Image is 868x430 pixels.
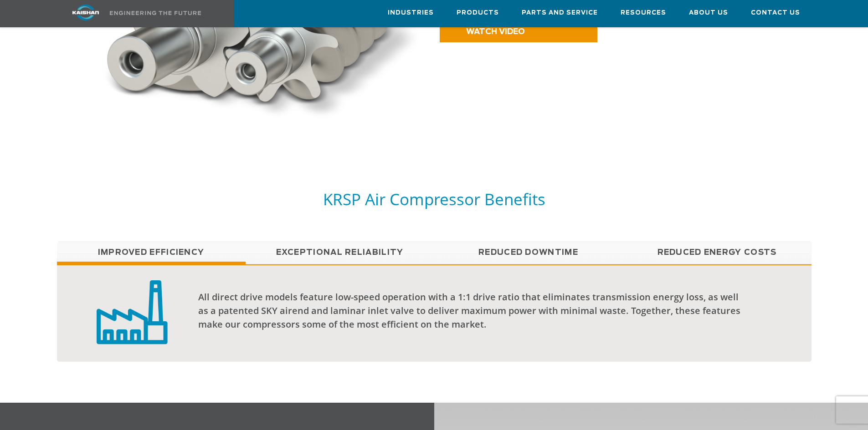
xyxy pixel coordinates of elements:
img: kaishan logo [51,5,120,20]
span: Contact Us [751,8,800,18]
span: Parts and Service [522,8,598,18]
div: Improved Efficiency [57,264,812,362]
a: Reduced Downtime [434,241,623,264]
div: All direct drive models feature low-speed operation with a 1:1 drive ratio that eliminates transm... [198,290,750,331]
a: Reduced Energy Costs [623,241,812,264]
span: Industries [388,8,434,18]
a: About Us [689,0,728,25]
span: Products [457,8,499,18]
img: Engineering the future [110,11,201,15]
img: low capital investment badge [97,279,168,344]
a: WATCH VIDEO [440,20,597,42]
a: Parts and Service [522,0,598,25]
a: Exceptional reliability [246,241,434,264]
span: About Us [689,8,728,18]
a: Resources [621,0,666,25]
span: WATCH VIDEO [466,28,525,35]
a: Industries [388,0,434,25]
h5: KRSP Air Compressor Benefits [57,189,812,209]
a: Contact Us [751,0,800,25]
a: Improved Efficiency [57,241,246,264]
a: Products [457,0,499,25]
span: Resources [621,8,666,18]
